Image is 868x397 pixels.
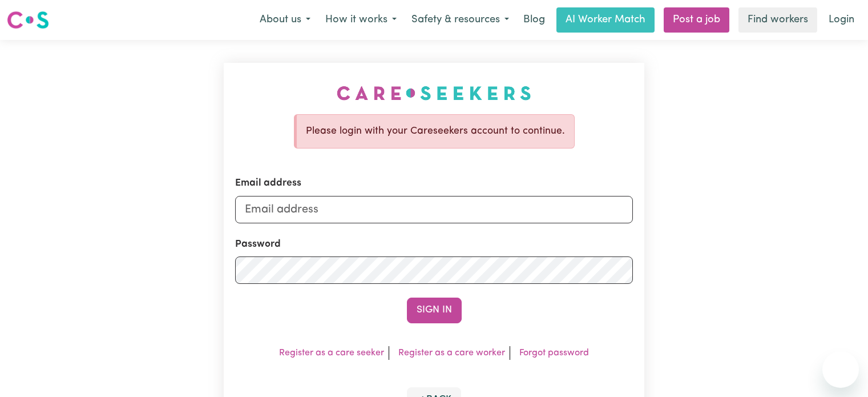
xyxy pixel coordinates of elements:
p: Please login with your Careseekers account to continue. [306,124,565,139]
button: About us [252,8,318,32]
iframe: Button to launch messaging window [822,351,859,388]
img: Careseekers logo [7,10,49,30]
button: Safety & resources [404,8,516,32]
a: Careseekers logo [7,7,49,33]
a: Post a job [664,7,729,33]
a: Forgot password [519,348,589,358]
button: Sign In [407,298,462,323]
a: AI Worker Match [556,7,655,33]
a: Login [822,7,861,33]
label: Email address [235,176,301,191]
a: Register as a care seeker [279,348,384,358]
label: Password [235,237,281,252]
button: How it works [318,8,404,32]
a: Find workers [738,7,817,33]
a: Register as a care worker [398,348,505,358]
input: Email address [235,196,633,223]
a: Blog [516,7,552,33]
